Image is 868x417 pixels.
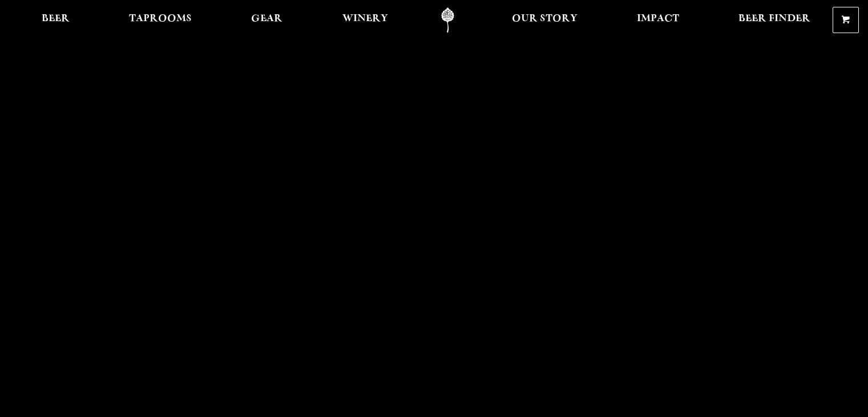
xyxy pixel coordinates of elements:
[129,14,192,23] span: Taprooms
[504,7,585,33] a: Our Story
[731,7,818,33] a: Beer Finder
[122,7,199,33] a: Taprooms
[342,14,388,23] span: Winery
[426,7,469,33] a: Odell Home
[637,14,679,23] span: Impact
[335,7,395,33] a: Winery
[629,7,687,33] a: Impact
[512,14,578,23] span: Our Story
[34,7,77,33] a: Beer
[244,7,290,33] a: Gear
[42,14,70,23] span: Beer
[251,14,282,23] span: Gear
[738,14,810,23] span: Beer Finder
